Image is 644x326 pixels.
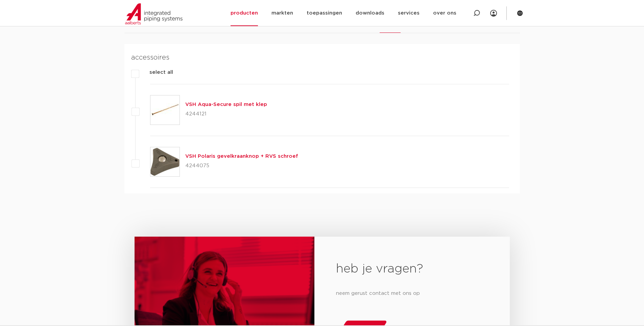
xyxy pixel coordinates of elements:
[336,288,488,299] p: neem gerust contact met ons op
[185,109,267,119] p: 4244121
[131,52,509,63] h4: accessoires
[139,68,173,77] label: select all
[185,160,298,171] p: 4244075
[185,154,298,159] a: VSH Polaris gevelkraanknop + RVS schroef
[336,261,488,277] h2: heb je vragen?
[150,147,180,176] img: Thumbnail for VSH Polaris gevelkraanknop + RVS schroef
[185,102,267,107] a: VSH Aqua-Secure spil met klep
[150,95,180,125] img: Thumbnail for VSH Aqua-Secure spil met klep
